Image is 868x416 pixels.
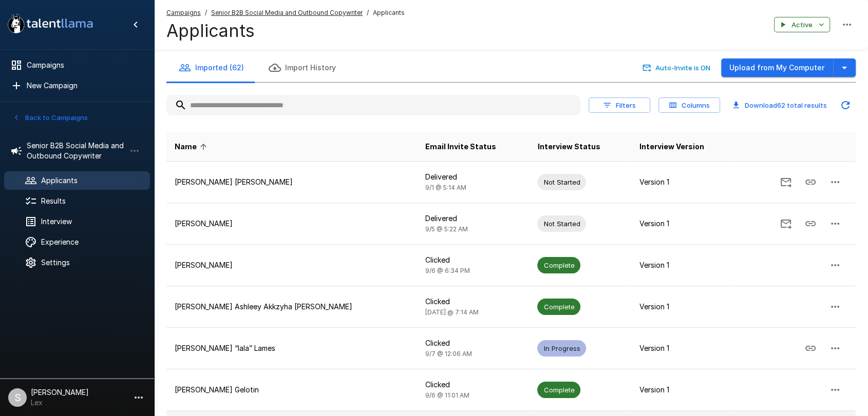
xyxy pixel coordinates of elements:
[256,53,348,82] button: Import History
[721,58,833,77] button: Upload from My Computer
[537,344,586,353] span: In Progress
[639,302,727,312] p: Version 1
[798,177,823,186] span: Copy Interview Link
[425,296,521,307] p: Clicked
[537,141,600,153] span: Interview Status
[425,267,470,274] span: 9/6 @ 6:34 PM
[639,260,727,270] p: Version 1
[205,8,207,18] span: /
[537,219,586,229] span: Not Started
[639,385,727,395] p: Version 1
[773,219,798,227] span: Send Invitation
[166,20,405,42] h4: Applicants
[425,172,521,182] p: Delivered
[640,60,713,76] button: Auto-Invite is ON
[425,255,521,265] p: Clicked
[425,184,466,191] span: 9/1 @ 5:14 AM
[166,9,201,16] u: Campaigns
[175,141,210,153] span: Name
[373,8,405,18] span: Applicants
[798,219,823,227] span: Copy Interview Link
[175,343,409,353] p: [PERSON_NAME] “lala” Lames
[425,391,469,399] span: 9/6 @ 11:01 AM
[425,338,521,348] p: Clicked
[211,9,363,16] u: Senior B2B Social Media and Outbound Copywriter
[639,343,727,353] p: Version 1
[425,141,496,153] span: Email Invite Status
[589,97,650,113] button: Filters
[425,213,521,224] p: Delivered
[537,302,580,312] span: Complete
[175,302,409,312] p: [PERSON_NAME] Ashleey Akkzyha [PERSON_NAME]
[773,177,798,186] span: Send Invitation
[537,261,580,270] span: Complete
[774,17,830,33] button: Active
[537,177,586,187] span: Not Started
[658,97,720,113] button: Columns
[425,380,521,390] p: Clicked
[537,385,580,395] span: Complete
[367,8,369,18] span: /
[166,53,256,82] button: Imported (62)
[175,385,409,395] p: [PERSON_NAME] Gelotin
[175,260,409,270] p: [PERSON_NAME]
[728,97,831,113] button: Download62 total results
[798,343,823,352] span: Copy Interview Link
[175,177,409,187] p: [PERSON_NAME] [PERSON_NAME]
[639,177,727,187] p: Version 1
[425,225,468,233] span: 9/5 @ 5:22 AM
[425,350,472,358] span: 9/7 @ 12:06 AM
[639,141,704,153] span: Interview Version
[175,219,409,229] p: [PERSON_NAME]
[639,219,727,229] p: Version 1
[425,308,479,316] span: [DATE] @ 7:14 AM
[835,95,856,115] button: Updated Today - 1:37 PM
